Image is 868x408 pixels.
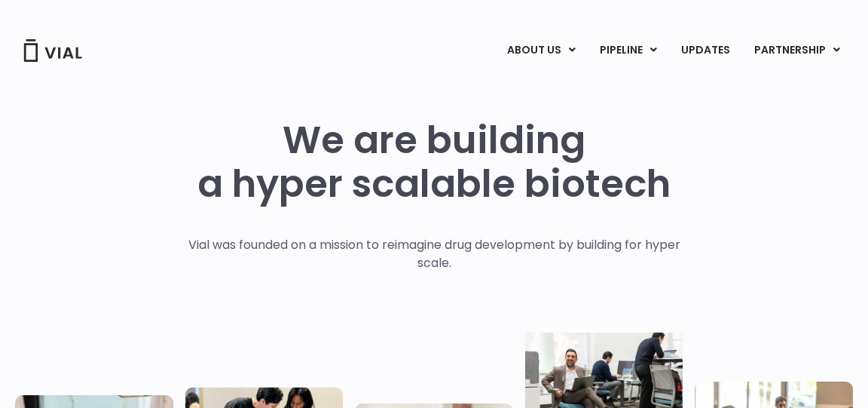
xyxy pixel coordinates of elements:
[742,38,852,63] a: PARTNERSHIPMenu Toggle
[197,118,671,206] h1: We are building a hyper scalable biotech
[173,236,696,272] p: Vial was founded on a mission to reimagine drug development by building for hyper scale.
[495,38,587,63] a: ABOUT USMenu Toggle
[588,38,668,63] a: PIPELINEMenu Toggle
[669,38,741,63] a: UPDATES
[23,39,83,62] img: Vial Logo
